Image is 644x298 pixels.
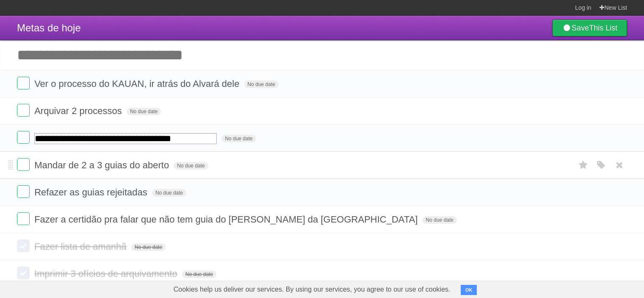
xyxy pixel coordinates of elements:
[34,78,241,89] span: Ver o processo do KAUAN, ir atrás do Alvará dele
[131,243,166,251] span: No due date
[34,160,171,170] span: Mandar de 2 a 3 guias do aberto
[152,189,186,197] span: No due date
[17,212,30,225] label: Done
[127,108,161,115] span: No due date
[461,285,477,295] button: OK
[17,185,30,198] label: Done
[221,135,256,142] span: No due date
[589,24,617,32] b: This List
[575,158,591,172] label: Star task
[34,214,420,225] span: Fazer a certidão pra falar que não tem guia do [PERSON_NAME] da [GEOGRAPHIC_DATA]
[422,216,456,224] span: No due date
[34,187,149,198] span: Refazer as guias rejeitadas
[165,281,459,298] span: Cookies help us deliver our services. By using our services, you agree to our use of cookies.
[552,19,627,36] a: SaveThis List
[17,104,30,117] label: Done
[244,81,279,88] span: No due date
[174,162,208,170] span: No due date
[34,106,124,116] span: Arquivar 2 processos
[17,267,30,279] label: Done
[17,240,30,252] label: Done
[34,241,129,252] span: Fazer lista de amanhã
[182,270,216,278] span: No due date
[17,77,30,89] label: Done
[17,158,30,171] label: Done
[34,268,179,279] span: Imprimir 3 ofícios de arquivamento
[17,22,81,33] span: Metas de hoje
[17,131,30,144] label: Done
